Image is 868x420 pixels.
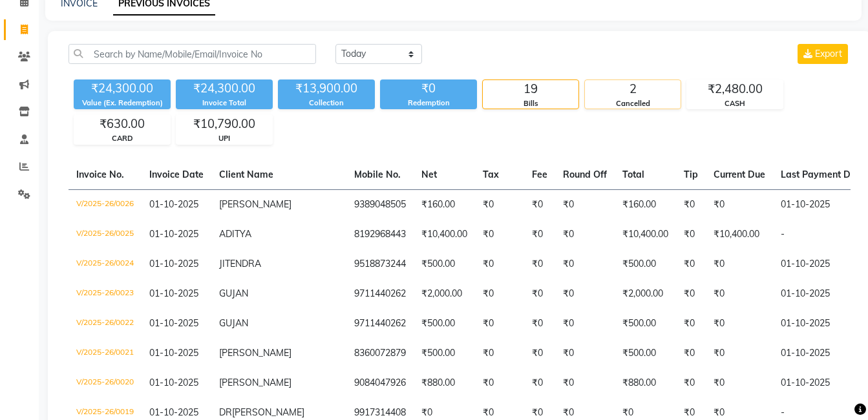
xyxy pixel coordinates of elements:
div: Value (Ex. Redemption) [74,98,171,109]
span: Invoice No. [76,169,124,180]
td: ₹0 [475,339,524,368]
span: Client Name [219,169,273,180]
div: UPI [176,133,272,144]
span: Current Due [714,169,765,180]
td: 9711440262 [346,309,414,339]
td: ₹0 [706,189,773,220]
span: [PERSON_NAME] [219,198,291,210]
td: ₹880.00 [615,368,676,398]
span: Fee [532,169,547,180]
td: 9389048505 [346,189,414,220]
td: ₹0 [524,220,555,249]
div: Cancelled [585,98,681,109]
div: Redemption [380,98,477,109]
span: 01-10-2025 [149,406,198,418]
span: 01-10-2025 [149,228,198,240]
td: ₹0 [555,220,615,249]
td: ₹160.00 [615,189,676,220]
span: Export [815,48,842,59]
div: Invoice Total [176,98,273,109]
span: [PERSON_NAME] [219,377,291,388]
td: 8192968443 [346,220,414,249]
td: ₹0 [676,339,706,368]
td: ₹0 [524,309,555,339]
td: ₹880.00 [414,368,475,398]
span: GUJAN [219,317,248,329]
div: ₹24,300.00 [74,79,171,98]
td: ₹0 [475,189,524,220]
span: Total [622,169,644,180]
td: ₹0 [475,220,524,249]
td: V/2025-26/0026 [69,189,142,220]
td: 9711440262 [346,279,414,309]
span: Net [421,169,437,180]
td: ₹0 [524,339,555,368]
td: ₹0 [706,309,773,339]
button: Export [798,44,848,64]
td: ₹0 [555,368,615,398]
td: ₹0 [524,279,555,309]
div: CASH [687,98,783,109]
span: ADITYA [219,228,251,240]
span: Round Off [563,169,607,180]
td: ₹0 [475,249,524,279]
div: ₹10,790.00 [176,115,272,133]
td: ₹0 [524,249,555,279]
input: Search by Name/Mobile/Email/Invoice No [69,44,316,64]
span: 01-10-2025 [149,317,198,329]
td: ₹500.00 [414,309,475,339]
span: 01-10-2025 [149,198,198,210]
td: ₹0 [524,189,555,220]
div: CARD [74,133,170,144]
span: 01-10-2025 [149,347,198,359]
td: ₹500.00 [615,249,676,279]
span: GUJAN [219,288,248,299]
td: ₹0 [676,249,706,279]
td: ₹0 [475,368,524,398]
div: Collection [278,98,375,109]
span: Mobile No. [354,169,401,180]
td: ₹0 [706,279,773,309]
span: 01-10-2025 [149,377,198,388]
div: ₹630.00 [74,115,170,133]
span: Invoice Date [149,169,204,180]
div: Bills [483,98,578,109]
td: V/2025-26/0020 [69,368,142,398]
td: ₹500.00 [615,309,676,339]
td: ₹0 [555,189,615,220]
td: ₹0 [475,309,524,339]
td: ₹0 [676,309,706,339]
div: 19 [483,80,578,98]
td: ₹0 [524,368,555,398]
td: V/2025-26/0025 [69,220,142,249]
td: ₹0 [475,279,524,309]
td: V/2025-26/0022 [69,309,142,339]
span: 01-10-2025 [149,288,198,299]
td: 9518873244 [346,249,414,279]
span: 01-10-2025 [149,258,198,269]
span: JITENDRA [219,258,261,269]
td: ₹0 [706,249,773,279]
td: ₹10,400.00 [414,220,475,249]
div: 2 [585,80,681,98]
td: ₹10,400.00 [706,220,773,249]
td: ₹0 [706,339,773,368]
td: 9084047926 [346,368,414,398]
span: DR [219,406,232,418]
td: V/2025-26/0023 [69,279,142,309]
div: ₹13,900.00 [278,79,375,98]
td: ₹0 [676,189,706,220]
td: ₹0 [555,249,615,279]
td: ₹2,000.00 [414,279,475,309]
td: ₹0 [676,279,706,309]
span: Last Payment Date [781,169,865,180]
td: ₹10,400.00 [615,220,676,249]
td: V/2025-26/0021 [69,339,142,368]
td: V/2025-26/0024 [69,249,142,279]
td: ₹160.00 [414,189,475,220]
td: ₹0 [555,279,615,309]
span: [PERSON_NAME] [219,347,291,359]
td: ₹0 [706,368,773,398]
td: ₹0 [555,309,615,339]
div: ₹0 [380,79,477,98]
